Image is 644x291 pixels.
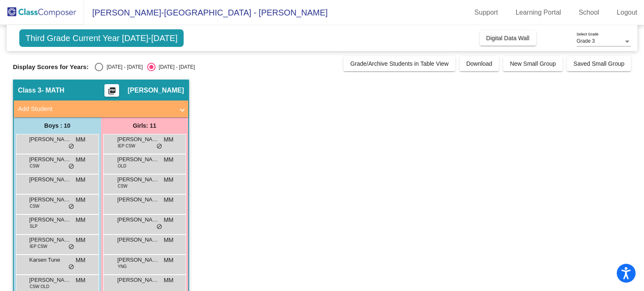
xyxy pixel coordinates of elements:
span: MM [75,216,85,224]
span: MM [75,236,85,245]
a: School [572,6,606,19]
span: MM [75,175,85,184]
span: Digital Data Wall [486,35,530,41]
span: CSW [118,183,127,189]
span: Karsen Tune [29,256,71,264]
span: MM [164,175,173,184]
span: CSW OLD [30,283,49,290]
span: do_not_disturb_alt [156,143,162,150]
span: [PERSON_NAME] [117,135,159,144]
span: [PERSON_NAME] [117,155,159,164]
div: [DATE] - [DATE] [103,63,143,71]
span: do_not_disturb_alt [68,143,74,150]
span: CSW [30,163,39,169]
span: Grade/Archive Students in Table View [350,60,449,67]
mat-panel-title: Add Student [18,104,174,114]
span: [PERSON_NAME] [117,236,159,244]
a: Learning Portal [509,6,568,19]
span: CSW [30,203,39,209]
span: OLD [118,163,127,169]
span: [PERSON_NAME]-[GEOGRAPHIC_DATA] - [PERSON_NAME] [84,6,328,19]
span: [PERSON_NAME] [29,155,71,164]
span: MM [164,155,173,164]
span: IEP CSW [30,243,47,250]
span: YNG [118,263,127,270]
span: SLP [30,223,38,229]
span: MM [75,276,85,285]
span: MM [75,256,85,265]
span: [PERSON_NAME] [117,276,159,284]
span: MM [164,256,173,265]
span: [PERSON_NAME] [117,175,159,184]
span: Saved Small Group [574,60,624,67]
span: MM [164,236,173,245]
span: MM [164,196,173,204]
span: [PERSON_NAME] [127,86,184,95]
span: do_not_disturb_alt [68,163,74,170]
button: Print Students Details [104,84,119,97]
span: MM [75,196,85,204]
span: do_not_disturb_alt [68,264,74,270]
span: [PERSON_NAME] [29,135,71,144]
div: Girls: 11 [101,117,188,134]
span: MM [75,135,85,144]
span: Grade 3 [576,38,595,44]
span: Third Grade Current Year [DATE]-[DATE] [19,29,184,47]
span: [PERSON_NAME] [117,196,159,204]
span: Display Scores for Years: [13,63,89,71]
span: New Small Group [510,60,556,67]
span: do_not_disturb_alt [68,203,74,210]
span: MM [75,155,85,164]
button: Digital Data Wall [480,31,536,46]
button: Grade/Archive Students in Table View [343,56,455,71]
div: Boys : 10 [14,117,101,134]
span: do_not_disturb_alt [156,224,162,230]
a: Support [468,6,505,19]
button: Download [460,56,499,71]
span: [PERSON_NAME] [117,256,159,264]
span: MM [164,216,173,224]
span: IEP CSW [118,143,135,149]
mat-radio-group: Select an option [95,63,195,71]
button: New Small Group [503,56,563,71]
span: [PERSON_NAME] English [29,216,71,224]
span: [PERSON_NAME] [29,276,71,284]
span: Class 3 [18,86,42,95]
span: MM [164,276,173,285]
span: Download [466,60,492,67]
span: [PERSON_NAME] [29,236,71,244]
mat-expansion-panel-header: Add Student [14,100,188,117]
a: Logout [610,6,644,19]
span: [PERSON_NAME] [29,175,71,184]
div: [DATE] - [DATE] [156,63,195,71]
span: [PERSON_NAME] [117,216,159,224]
span: [PERSON_NAME] [29,196,71,204]
span: MM [164,135,173,144]
button: Saved Small Group [567,56,631,71]
mat-icon: picture_as_pdf [107,87,117,98]
span: do_not_disturb_alt [68,244,74,250]
span: - MATH [42,86,65,95]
